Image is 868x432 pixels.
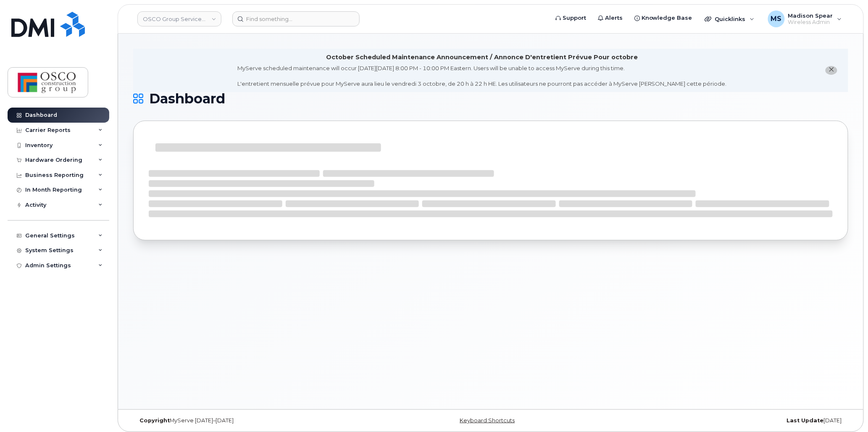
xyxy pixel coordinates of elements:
strong: Copyright [139,417,170,424]
div: MyServe scheduled maintenance will occur [DATE][DATE] 8:00 PM - 10:00 PM Eastern. Users will be u... [237,64,727,88]
a: Keyboard Shortcuts [460,417,515,424]
span: Dashboard [149,92,225,105]
button: close notification [826,66,837,75]
div: [DATE] [610,417,848,424]
div: October Scheduled Maintenance Announcement / Annonce D'entretient Prévue Pour octobre [326,53,638,62]
strong: Last Update [787,417,824,424]
div: MyServe [DATE]–[DATE] [133,417,371,424]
